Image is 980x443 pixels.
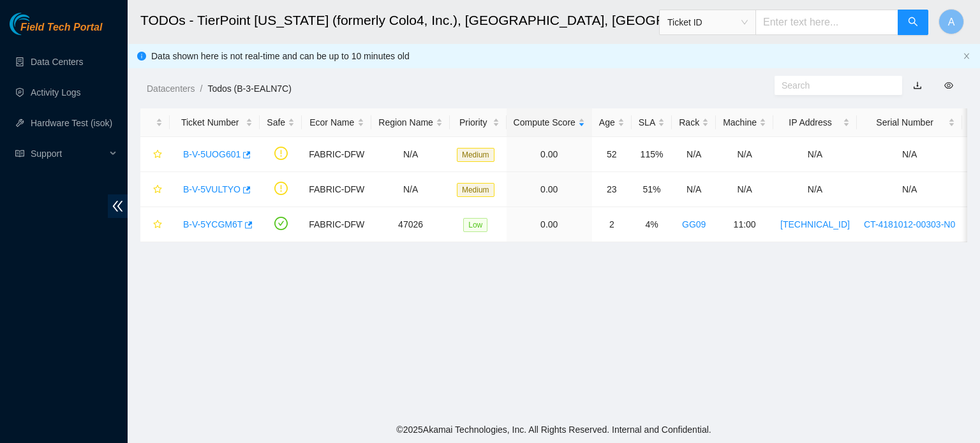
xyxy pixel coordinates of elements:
[31,87,81,98] a: Activity Logs
[371,172,450,207] td: N/A
[913,80,922,91] a: download
[857,172,962,207] td: N/A
[147,179,163,200] button: star
[183,219,242,229] a: B-V-5YCGM6T
[782,78,885,92] input: Search
[147,214,163,235] button: star
[153,150,162,160] span: star
[108,194,128,218] span: double-left
[153,220,162,230] span: star
[632,207,672,242] td: 4%
[672,172,716,207] td: N/A
[200,84,202,94] span: /
[183,184,241,194] a: B-V-5VULTYO
[963,52,970,61] button: close
[302,137,371,172] td: FABRIC-DFW
[672,137,716,172] td: N/A
[903,75,932,96] button: download
[507,137,592,172] td: 0.00
[716,207,773,242] td: 11:00
[898,10,928,35] button: search
[302,207,371,242] td: FABRIC-DFW
[302,172,371,207] td: FABRIC-DFW
[773,172,857,207] td: N/A
[716,137,773,172] td: N/A
[31,118,112,128] a: Hardware Test (isok)
[10,23,102,40] a: Akamai TechnologiesField Tech Portal
[948,14,955,30] span: A
[371,207,450,242] td: 47026
[274,147,288,160] span: exclamation-circle
[147,144,163,164] button: star
[31,57,83,67] a: Data Centers
[592,172,632,207] td: 23
[153,185,162,195] span: star
[183,149,241,159] a: B-V-5UOG601
[755,10,898,35] input: Enter text here...
[274,182,288,195] span: exclamation-circle
[10,13,64,35] img: Akamai Technologies
[15,149,24,158] span: read
[632,137,672,172] td: 115%
[147,84,195,94] a: Datacenters
[864,219,955,229] a: CT-4181012-00303-N0
[857,137,962,172] td: N/A
[31,141,106,166] span: Support
[463,218,487,232] span: Low
[944,81,953,90] span: eye
[507,172,592,207] td: 0.00
[667,13,748,32] span: Ticket ID
[20,22,102,34] span: Field Tech Portal
[682,219,706,229] a: GG09
[592,137,632,172] td: 52
[457,183,494,197] span: Medium
[507,207,592,242] td: 0.00
[939,9,964,34] button: A
[457,148,494,162] span: Medium
[716,172,773,207] td: N/A
[908,17,918,29] span: search
[773,137,857,172] td: N/A
[592,207,632,242] td: 2
[963,52,970,60] span: close
[207,84,292,94] a: Todos (B-3-EALN7C)
[371,137,450,172] td: N/A
[780,219,850,229] a: [TECHNICAL_ID]
[274,217,288,230] span: check-circle
[632,172,672,207] td: 51%
[128,416,980,443] footer: © 2025 Akamai Technologies, Inc. All Rights Reserved. Internal and Confidential.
